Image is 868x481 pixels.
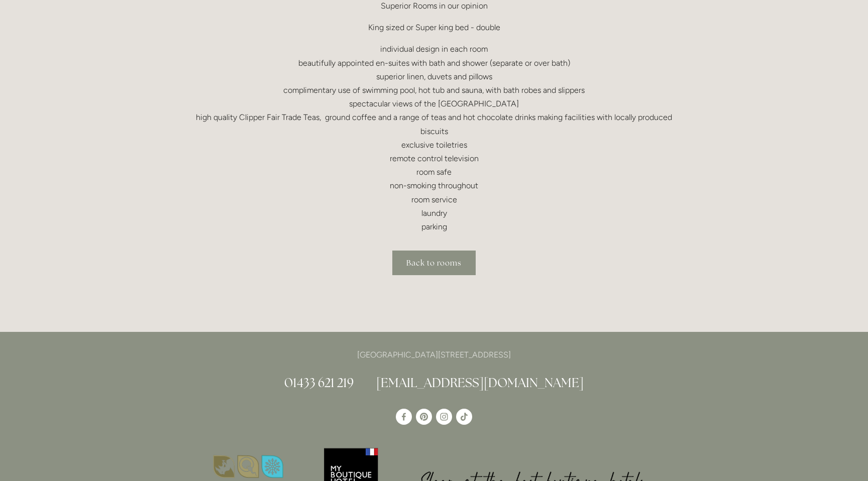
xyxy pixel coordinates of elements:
[194,42,674,233] p: individual design in each room beautifully appointed en-suites with bath and shower (separate or ...
[194,348,674,362] p: [GEOGRAPHIC_DATA][STREET_ADDRESS]
[284,375,354,391] a: 01433 621 219
[456,409,472,425] a: TikTok
[194,21,674,34] p: King sized or Super king bed - double
[376,375,584,391] a: [EMAIL_ADDRESS][DOMAIN_NAME]
[392,251,476,275] a: Back to rooms
[436,409,452,425] a: Instagram
[416,409,432,425] a: Pinterest
[396,409,412,425] a: Losehill House Hotel & Spa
